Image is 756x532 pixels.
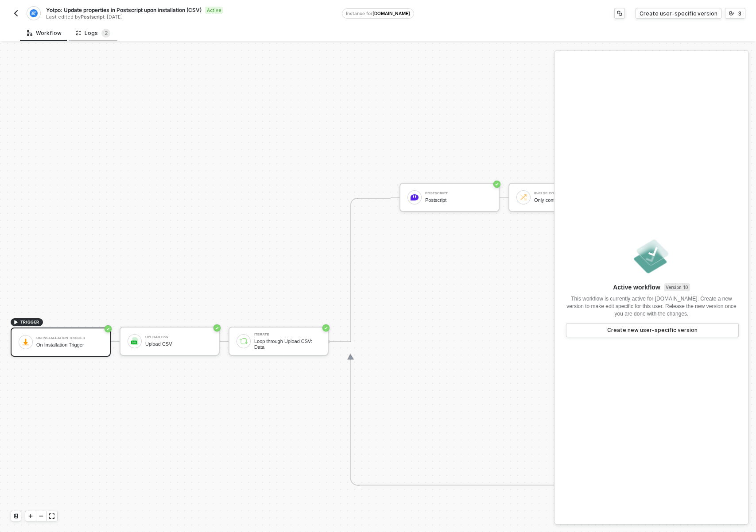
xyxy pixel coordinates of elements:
[725,8,745,19] button: 3
[322,324,330,332] span: icon-success-page
[36,342,103,348] div: On Installation Trigger
[534,197,601,203] div: Only continue if Id Exists
[520,193,527,201] img: icon
[46,14,341,20] div: Last edited by - [DATE]
[254,339,321,350] div: Loop through Upload CSV: Data
[205,7,223,14] span: Active
[12,10,19,17] img: back
[145,341,212,347] div: Upload CSV
[36,336,103,340] div: On Installation Trigger
[372,11,410,16] span: [DOMAIN_NAME]
[565,295,738,318] div: This workflow is currently active for [DOMAIN_NAME]. Create a new version to make edit specific f...
[425,192,492,195] div: Postscript
[640,10,717,17] div: Create user-specific version
[11,8,21,19] button: back
[30,9,37,17] img: integration-icon
[145,335,212,339] div: Upload CSV
[20,319,39,326] span: TRIGGER
[76,29,110,38] div: Logs
[613,283,690,292] div: Active workflow
[39,513,44,519] span: icon-minus
[425,197,492,203] div: Postscript
[607,327,698,334] div: Create new user-specific version
[28,513,33,519] span: icon-play
[566,323,739,337] button: Create new user-specific version
[493,181,500,188] span: icon-success-page
[738,10,741,17] div: 3
[632,237,671,276] img: empty-state-released
[346,11,372,16] span: Instance for
[411,193,419,201] img: icon
[729,11,734,16] span: icon-versioning
[81,14,105,20] span: Postscript
[254,333,321,336] div: Iterate
[240,337,248,345] img: icon
[27,30,62,37] div: Workflow
[46,6,202,14] span: Yotpo: Update properties in Postscript upon installation (CSV)
[664,283,690,291] sup: Version 10
[105,30,108,36] span: 2
[213,324,221,332] span: icon-success-page
[105,325,112,332] span: icon-success-page
[49,513,54,519] span: icon-expand
[131,337,139,345] img: icon
[13,320,19,325] span: icon-play
[22,338,30,346] img: icon
[534,192,601,195] div: If-Else Conditions
[636,8,721,19] button: Create user-specific version
[101,29,110,38] sup: 2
